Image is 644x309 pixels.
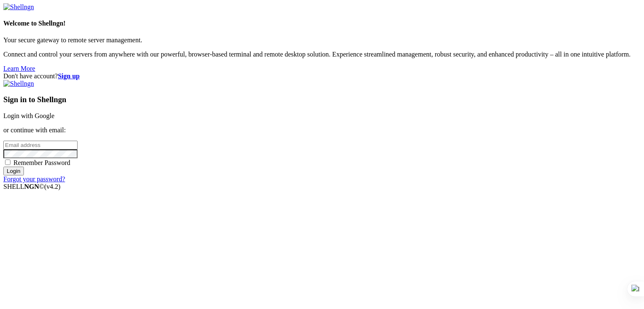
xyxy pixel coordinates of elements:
[3,3,34,11] img: Shellngn
[58,72,80,80] a: Sign up
[3,167,24,175] input: Login
[3,20,641,27] h4: Welcome to Shellngn!
[3,72,641,80] div: Don't have account?
[3,175,65,183] a: Forgot your password?
[24,183,39,190] b: NGN
[3,126,641,134] p: or continue with email:
[3,95,641,104] h3: Sign in to Shellngn
[3,183,60,190] span: SHELL ©
[3,65,35,72] a: Learn More
[3,36,641,44] p: Your secure gateway to remote server management.
[3,51,641,58] p: Connect and control your servers from anywhere with our powerful, browser-based terminal and remo...
[13,159,70,166] span: Remember Password
[5,160,10,165] input: Remember Password
[44,183,61,190] span: 4.2.0
[3,80,34,88] img: Shellngn
[3,112,55,119] a: Login with Google
[3,141,78,149] input: Email address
